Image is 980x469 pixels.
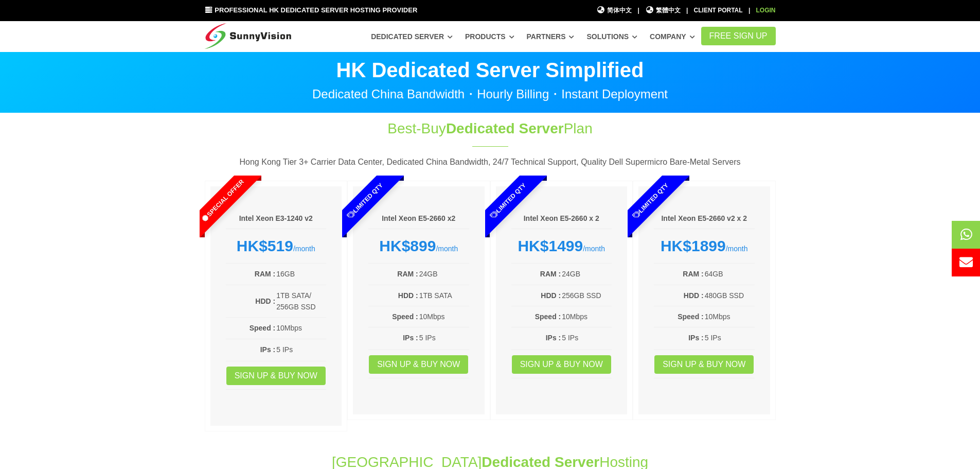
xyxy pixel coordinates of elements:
td: 5 IPs [704,332,755,344]
a: Dedicated Server [371,27,453,46]
span: Dedicated Server [446,120,564,136]
a: Products [465,27,514,46]
a: Sign up & Buy Now [654,355,754,374]
b: Speed : [535,312,561,321]
span: Professional HK Dedicated Server Hosting Provider [215,6,417,14]
h6: Intel Xeon E5-2660 x 2 [511,214,612,224]
a: Partners [527,27,575,46]
div: /month [654,237,755,255]
h6: Intel Xeon E3-1240 v2 [226,214,327,224]
td: 5 IPs [561,332,612,344]
div: /month [226,237,327,255]
a: Company [650,27,695,46]
b: IPs : [403,334,418,342]
h6: Intel Xeon E5-2660 v2 x 2 [654,214,755,224]
div: /month [511,237,612,255]
b: IPs : [546,334,561,342]
a: 简体中文 [597,6,632,15]
strong: HK$899 [379,237,436,254]
a: Sign up & Buy Now [369,355,468,374]
td: 480GB SSD [704,289,755,302]
li: | [749,6,750,15]
td: 16GB [276,268,326,280]
a: Sign up & Buy Now [512,355,611,374]
p: Dedicated China Bandwidth・Hourly Billing・Instant Deployment [205,88,776,100]
b: Speed : [250,324,276,332]
span: Limited Qty [608,158,694,244]
b: IPs : [688,334,704,342]
li: | [686,6,688,15]
td: 10Mbps [561,310,612,323]
td: 256GB SSD [561,289,612,302]
div: /month [368,237,469,255]
td: 24GB [419,268,469,280]
b: Speed : [678,312,704,321]
b: HDD : [398,291,418,300]
a: 繁體中文 [645,6,681,15]
b: RAM : [397,270,418,278]
td: 1TB SATA [419,289,469,302]
b: HDD : [541,291,561,300]
h1: Best-Buy Plan [319,118,662,138]
b: RAM : [540,270,561,278]
td: 64GB [704,268,755,280]
a: Sign up & Buy Now [226,367,326,385]
span: Limited Qty [322,158,408,244]
p: HK Dedicated Server Simplified [205,60,776,80]
span: Special Offer [179,158,265,244]
b: Speed : [392,312,418,321]
a: FREE Sign Up [701,27,776,45]
p: Hong Kong Tier 3+ Carrier Data Center, Dedicated China Bandwidth, 24/7 Technical Support, Quality... [205,155,776,169]
a: Solutions [586,27,637,46]
strong: HK$1499 [518,237,583,254]
td: 24GB [561,268,612,280]
b: HDD : [255,297,275,305]
td: 10Mbps [276,322,326,334]
span: Limited Qty [465,158,551,244]
td: 5 IPs [276,343,326,356]
b: IPs : [260,345,276,354]
b: HDD : [684,291,704,300]
a: Login [756,7,776,14]
td: 10Mbps [419,310,469,323]
a: Client Portal [694,7,743,14]
li: | [637,6,639,15]
b: RAM : [255,270,275,278]
h6: Intel Xeon E5-2660 x2 [368,214,469,224]
strong: HK$1899 [661,237,726,254]
td: 5 IPs [419,332,469,344]
td: 1TB SATA/ 256GB SSD [276,289,326,314]
strong: HK$519 [237,237,293,254]
td: 10Mbps [704,310,755,323]
b: RAM : [683,270,703,278]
